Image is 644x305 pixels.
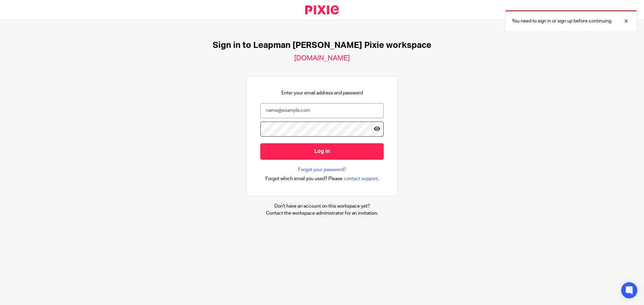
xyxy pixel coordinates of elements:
h2: [DOMAIN_NAME] [294,54,350,63]
p: You need to sign in or sign up before continuing. [512,18,612,24]
p: Enter your email address and password [281,90,363,96]
p: Don't have an account on this workspace yet? [266,203,378,210]
a: Forgot your password? [298,166,346,173]
span: Forgot which email you used? Please [265,175,342,182]
span: contact support [344,175,378,182]
p: Contact the workspace administrator for an invitation. [266,210,378,217]
h1: Sign in to Leapman [PERSON_NAME] Pixie workspace [213,40,431,51]
div: . [265,175,379,182]
input: name@example.com [260,103,384,118]
input: Log in [260,143,384,160]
